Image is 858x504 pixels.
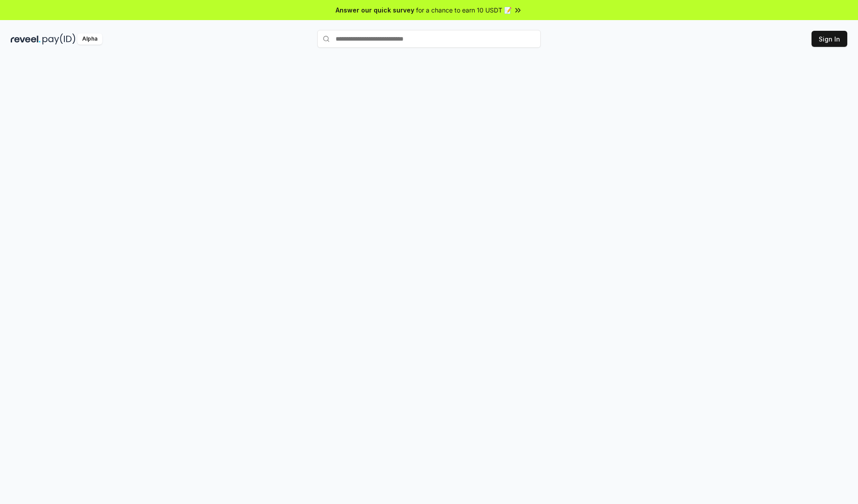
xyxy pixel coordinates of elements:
div: Alpha [77,33,102,45]
img: reveel_dark [11,33,41,45]
img: pay_id [42,33,76,45]
span: for a chance to earn 10 USDT 📝 [416,5,512,15]
span: Answer our quick survey [336,5,414,15]
button: Sign In [812,31,847,47]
